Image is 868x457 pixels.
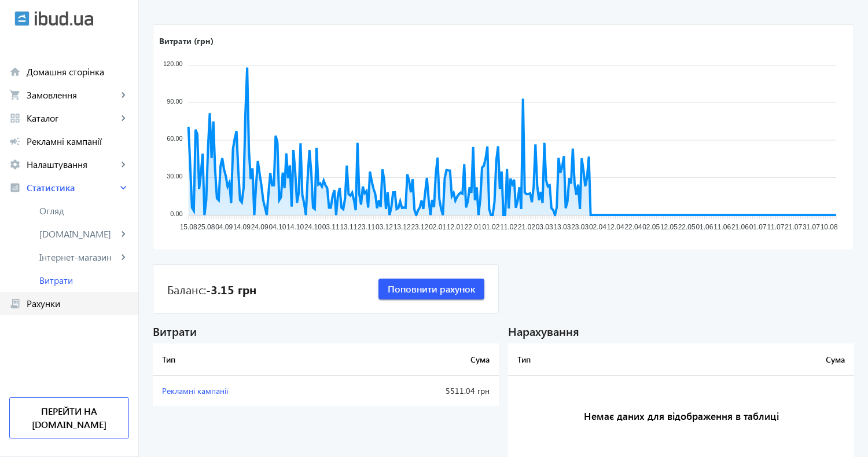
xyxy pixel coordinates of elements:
img: ibud.svg [14,11,30,26]
mat-icon: receipt_long [9,298,21,309]
span: [DOMAIN_NAME] [39,228,117,240]
span: Рахунки [27,298,129,309]
tspan: 13.11 [340,224,357,232]
tspan: 01.02 [482,224,499,232]
span: Огляд [39,205,129,217]
th: Тип [508,343,667,376]
mat-icon: settings [9,159,21,170]
tspan: 0.00 [170,210,182,217]
text: Витрати (грн) [159,35,214,46]
td: 5511.04 грн [352,376,499,406]
span: Каталог [27,112,117,124]
tspan: 14.09 [233,224,251,232]
tspan: 11.02 [500,224,517,232]
th: Сума [667,343,854,376]
span: Поповнити рахунок [388,283,475,295]
tspan: 02.01 [429,224,446,232]
tspan: 04.10 [269,224,286,232]
tspan: 01.07 [749,224,767,232]
th: Сума [352,343,499,376]
tspan: 11.07 [767,224,784,232]
tspan: 11.06 [713,224,731,232]
mat-icon: keyboard_arrow_right [117,251,129,263]
mat-icon: home [9,66,21,78]
tspan: 23.03 [571,224,589,232]
span: Налаштування [27,159,117,170]
tspan: 02.04 [589,224,606,232]
th: Тип [153,343,352,376]
tspan: 25.08 [197,224,215,232]
mat-icon: keyboard_arrow_right [117,228,129,240]
tspan: 14.10 [286,224,304,232]
tspan: 12.05 [660,224,678,232]
div: Нарахування [508,323,854,339]
div: Баланс: [167,281,256,297]
mat-icon: analytics [9,182,21,193]
mat-icon: keyboard_arrow_right [117,112,129,124]
span: Рекламні кампанії [162,385,228,396]
mat-icon: shopping_cart [9,89,21,101]
mat-icon: grid_view [9,112,21,124]
span: Домашня сторінка [27,66,129,78]
tspan: 22.04 [624,224,642,232]
mat-icon: keyboard_arrow_right [117,89,129,101]
mat-icon: keyboard_arrow_right [117,182,129,193]
tspan: 12.04 [607,224,624,232]
tspan: 04.09 [215,224,233,232]
tspan: 13.12 [393,224,411,232]
span: Рекламні кампанії [27,136,129,147]
div: Витрати [153,323,499,339]
button: Поповнити рахунок [378,279,484,299]
tspan: 22.01 [465,224,482,232]
tspan: 24.09 [251,224,269,232]
tspan: 03.03 [536,224,553,232]
tspan: 30.00 [167,173,183,180]
tspan: 60.00 [167,136,183,142]
mat-icon: campaign [9,136,21,147]
tspan: 21.06 [731,224,749,232]
img: ibud_text.svg [35,11,93,26]
span: Інтернет-магазин [39,251,117,263]
tspan: 31.07 [803,224,820,232]
tspan: 13.03 [553,224,571,232]
tspan: 12.01 [447,224,464,232]
mat-icon: keyboard_arrow_right [117,159,129,170]
tspan: 03.12 [376,224,393,232]
tspan: 03.11 [322,224,340,232]
tspan: 23.12 [411,224,428,232]
tspan: 01.06 [696,224,713,232]
b: -3.15 грн [206,281,256,297]
tspan: 10.08 [821,224,838,232]
tspan: 15.08 [180,224,197,232]
tspan: 21.07 [785,224,802,232]
span: Статистика [27,182,117,193]
span: Замовлення [27,89,117,101]
tspan: 22.05 [678,224,696,232]
a: Перейти на [DOMAIN_NAME] [9,397,129,438]
tspan: 120.00 [163,60,183,67]
tspan: 02.05 [642,224,660,232]
tspan: 90.00 [167,98,183,105]
span: Витрати [39,275,129,286]
tspan: 24.10 [304,224,322,232]
tspan: 23.11 [358,224,375,232]
tspan: 21.02 [518,224,535,232]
